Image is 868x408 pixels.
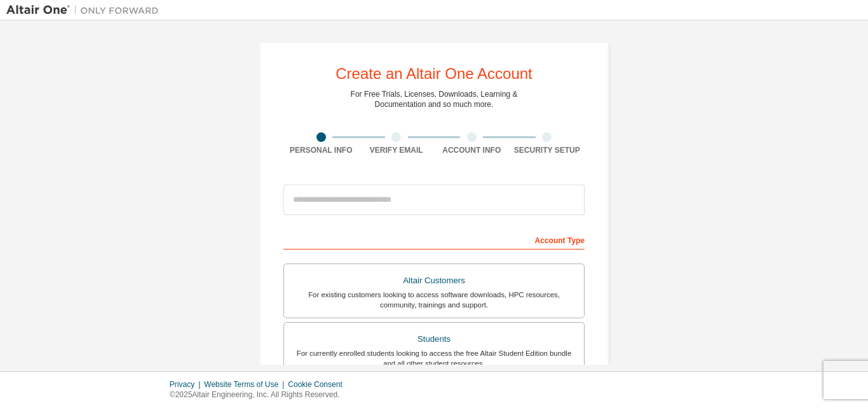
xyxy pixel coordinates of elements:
div: Personal Info [283,145,359,155]
div: Cookie Consent [288,379,349,390]
div: For Free Trials, Licenses, Downloads, Learning & Documentation and so much more. [351,89,518,109]
div: Create an Altair One Account [336,66,532,81]
div: Students [292,330,576,348]
div: Verify Email [359,145,435,155]
div: Account Type [283,229,585,250]
div: Account Info [434,145,510,155]
div: For currently enrolled students looking to access the free Altair Student Edition bundle and all ... [292,348,576,369]
p: © 2025 Altair Engineering, Inc. All Rights Reserved. [170,390,350,400]
img: Altair One [6,4,165,17]
div: For existing customers looking to access software downloads, HPC resources, community, trainings ... [292,290,576,310]
div: Privacy [170,379,204,390]
div: Website Terms of Use [204,379,288,390]
div: Altair Customers [292,272,576,290]
div: Security Setup [510,145,585,155]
